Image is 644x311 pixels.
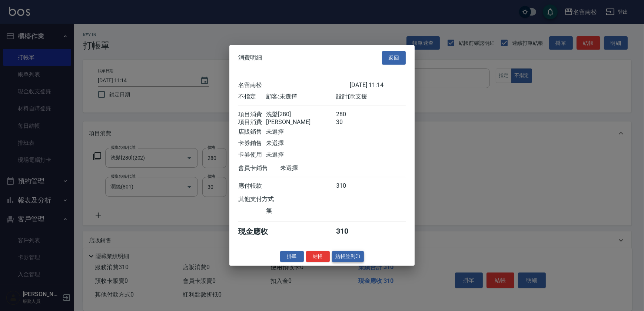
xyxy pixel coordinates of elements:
div: 名留南松 [238,81,350,89]
div: [DATE] 11:14 [350,81,406,89]
div: [PERSON_NAME] [266,118,336,126]
div: 項目消費 [238,118,266,126]
div: 不指定 [238,93,266,100]
div: 310 [336,182,364,190]
div: 店販銷售 [238,128,266,136]
div: 30 [336,118,364,126]
div: 卡券銷售 [238,139,266,147]
div: 項目消費 [238,110,266,118]
div: 其他支付方式 [238,195,294,203]
div: 280 [336,110,364,118]
div: 無 [266,207,336,214]
div: 現金應收 [238,226,280,236]
button: 掛單 [280,251,304,262]
div: 未選擇 [280,164,350,172]
div: 未選擇 [266,151,336,158]
span: 消費明細 [238,54,262,61]
div: 會員卡銷售 [238,164,280,172]
button: 結帳並列印 [332,251,364,262]
div: 卡券使用 [238,151,266,158]
div: 洗髮[280] [266,110,336,118]
div: 顧客: 未選擇 [266,93,336,100]
button: 返回 [382,51,406,65]
div: 應付帳款 [238,182,266,190]
div: 310 [336,226,364,236]
div: 未選擇 [266,139,336,147]
button: 結帳 [306,251,330,262]
div: 設計師: 支援 [336,93,406,100]
div: 未選擇 [266,128,336,136]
